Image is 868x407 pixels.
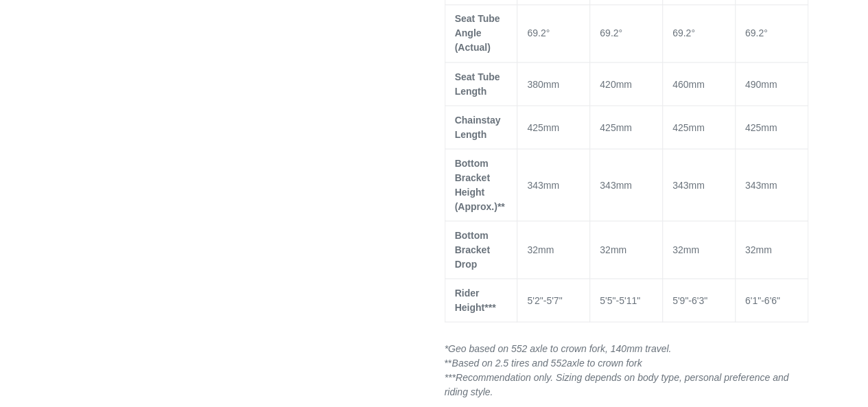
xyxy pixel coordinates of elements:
span: *Geo based on [445,342,511,353]
td: 69.2 [662,5,735,62]
td: 380mm [517,62,590,106]
span: Bottom Bracket Drop [455,229,490,269]
span: 552 [550,357,566,368]
td: 425mm [662,106,735,149]
span: ° [764,27,768,38]
td: 32mm [735,221,808,279]
span: ° [546,27,550,38]
span: Seat Tube Length [455,71,500,96]
td: 6'1"-6'6" [735,279,808,322]
span: ° [618,27,622,38]
td: 490mm [735,62,808,106]
td: 460mm [662,62,735,106]
span: Seat Tube Angle (Actual) [455,13,500,53]
td: 69.2 [590,5,663,62]
td: 5'9"-6'3" [662,279,735,322]
span: ° [691,27,695,38]
td: 425mm [517,106,590,149]
td: 343mm [662,149,735,221]
td: 32mm [590,221,663,279]
td: 343mm [517,149,590,221]
td: 69.2 [517,5,590,62]
td: 5'5"-5'11" [590,279,663,322]
td: 420mm [590,62,663,106]
span: ***Recommendation only. Sizing depends on body type, personal preference and riding style. [445,371,789,397]
span: axle to crown fork [567,357,642,368]
span: Bottom Bracket Height (Approx.)** [455,157,505,211]
td: 425mm [590,106,663,149]
td: 343mm [590,149,663,221]
td: 32mm [662,221,735,279]
span: Rider Height*** [455,287,496,312]
td: 69.2 [735,5,808,62]
td: 5'2"-5'7" [517,279,590,322]
i: Based on 2.5 tires and [451,357,566,368]
span: 552 [511,342,527,353]
td: 343mm [735,149,808,221]
span: Chainstay Length [455,114,501,139]
td: 425mm [735,106,808,149]
span: axle to crown fork, 140mm travel. [530,342,671,353]
td: 32mm [517,221,590,279]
